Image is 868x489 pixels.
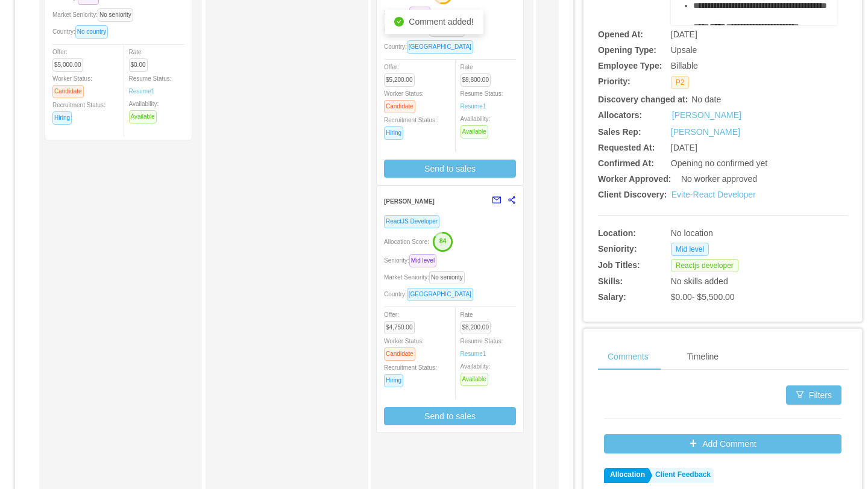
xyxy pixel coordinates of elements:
span: Worker Status: [384,338,424,357]
a: Client Feedback [649,468,714,483]
b: Skills: [598,276,623,286]
span: [DATE] [671,143,697,152]
b: Requested At: [598,143,655,152]
span: Hiring [384,126,403,140]
span: Reactjs developer [671,259,738,272]
button: Send to sales [384,407,516,425]
i: icon: check-circle [394,17,404,26]
span: No country [75,25,108,39]
span: Comment added! [409,17,473,26]
span: Country: [384,43,478,50]
span: Seniority: [384,257,441,264]
span: Country: [384,291,478,297]
span: Resume Status: [461,90,503,110]
b: Priority: [598,76,631,86]
span: Mid level [409,254,436,267]
span: No skills added [671,276,728,286]
span: $5,000.00 [52,58,83,72]
span: Offer: [52,49,88,68]
span: Available [129,110,157,123]
span: Availability: [461,363,493,382]
a: Resume1 [461,349,486,358]
span: Rate [461,64,496,83]
b: Discovery changed at: [598,95,688,104]
button: Send to sales [384,160,516,178]
b: Allocators: [598,110,642,120]
span: No seniority [98,8,133,22]
span: $5,200.00 [384,73,415,87]
span: $4,750.00 [384,321,415,334]
b: Salary: [598,292,626,302]
div: No location [671,227,796,240]
span: [GEOGRAPHIC_DATA] [407,288,473,301]
span: Availability: [129,101,162,120]
span: No seniority [429,271,465,284]
span: Recruitment Status: [52,102,105,121]
b: Opening Type: [598,45,656,55]
button: 84 [429,231,453,251]
b: Opened At: [598,30,643,39]
span: ReactJS Developer [384,215,439,228]
span: Candidate [384,347,415,361]
b: Sales Rep: [598,127,641,137]
a: Resume1 [461,102,486,111]
span: Allocation Score: [384,238,429,245]
div: Comments [598,343,658,370]
span: Mid level [671,243,709,256]
span: Recruitment Status: [384,117,437,136]
span: Market Seniority: [52,11,138,18]
a: [PERSON_NAME] [672,109,741,122]
span: Market Seniority: [384,274,470,281]
span: Country: [52,28,113,35]
button: icon: plusAdd Comment [604,434,841,453]
span: Recruitment Status: [384,364,437,384]
a: Resume1 [129,87,155,96]
text: 84 [439,237,447,244]
span: Seniority: [384,10,435,16]
span: share-alt [508,196,516,204]
div: Timeline [678,343,728,370]
span: Hiring [52,111,72,125]
span: No worker approved [681,174,757,184]
span: Available [461,373,488,386]
span: Candidate [52,85,84,98]
span: Worker Status: [384,90,424,110]
b: Location: [598,228,636,238]
span: $8,800.00 [461,73,491,87]
span: Offer: [384,311,420,331]
span: Available [461,125,488,139]
span: [GEOGRAPHIC_DATA] [407,40,473,54]
span: Resume Status: [129,75,172,95]
b: Worker Approved: [598,174,671,184]
span: Offer: [384,64,420,83]
strong: [PERSON_NAME] [384,198,435,205]
span: [DATE] [671,30,697,39]
span: Billable [671,61,698,70]
span: No date [691,95,721,104]
button: mail [486,191,502,210]
span: Resume Status: [461,338,503,357]
span: Market Seniority: [384,26,470,33]
a: [PERSON_NAME] [671,127,740,137]
span: Hiring [384,374,403,387]
span: $0.00 - $5,500.00 [671,292,735,302]
a: Evite-React Developer [671,190,756,199]
span: P2 [671,76,690,89]
button: icon: filterFilters [786,385,841,405]
span: Upsale [671,45,697,55]
span: Opening no confirmed yet [671,158,767,168]
span: Candidate [384,100,415,113]
a: Allocation [604,468,648,483]
b: Client Discovery: [598,190,667,199]
span: $0.00 [129,58,148,72]
b: Employee Type: [598,61,662,70]
span: $8,200.00 [461,321,491,334]
b: Job Titles: [598,260,640,270]
span: Rate [129,49,153,68]
span: Worker Status: [52,75,92,95]
span: Rate [461,311,496,331]
b: Confirmed At: [598,158,654,168]
span: Availability: [461,116,493,135]
b: Seniority: [598,244,637,254]
span: Senior [409,7,430,20]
